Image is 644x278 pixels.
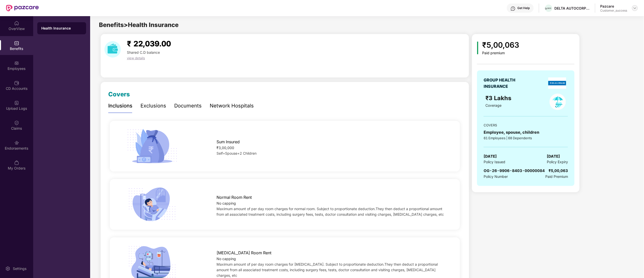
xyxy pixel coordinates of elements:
[108,102,132,110] div: Inclusions
[484,123,568,128] div: COVERS
[6,5,39,11] img: New Pazcare Logo
[125,127,180,165] img: icon
[484,153,497,159] span: [DATE]
[217,207,444,216] span: Maximum amount of per day room charges for normal room. Subject to proportionate deduction.They t...
[127,50,160,54] span: Shared C.D balance
[486,103,502,107] span: Coverage
[600,4,627,9] div: Pazcare
[549,168,568,174] div: ₹5,00,063
[484,174,508,179] span: Policy Number
[14,21,19,26] img: svg+xml;base64,PHN2ZyBpZD0iSG9tZSIgeG1sbnM9Imh0dHA6Ly93d3cudzMub3JnLzIwMDAvc3ZnIiB3aWR0aD0iMjAiIG...
[486,95,513,102] span: ₹3 Lakhs
[600,9,627,13] div: Customer_success
[555,6,590,11] div: DELTA AUTOCORP PRIVATE LIMITED
[482,51,519,55] div: Paid premium
[5,266,10,271] img: svg+xml;base64,PHN2ZyBpZD0iU2V0dGluZy0yMHgyMCIgeG1sbnM9Imh0dHA6Ly93d3cudzMub3JnLzIwMDAvc3ZnIiB3aW...
[217,151,257,155] span: Self+Spouse+2 Children
[217,250,271,256] span: [MEDICAL_DATA] Room Rent
[484,135,568,141] div: 61 Employees | 68 Dependents
[125,185,180,224] img: icon
[633,6,637,10] img: svg+xml;base64,PHN2ZyBpZD0iRHJvcGRvd24tMzJ4MzIiIHhtbG5zPSJodHRwOi8vd3d3LnczLm9yZy8yMDAwL3N2ZyIgd2...
[217,145,445,151] div: ₹3,00,000
[41,26,82,31] div: Health Insurance
[482,39,519,51] div: ₹5,00,063
[547,153,560,159] span: [DATE]
[14,100,19,105] img: svg+xml;base64,PHN2ZyBpZD0iVXBsb2FkX0xvZ3MiIGRhdGEtbmFtZT0iVXBsb2FkIExvZ3MiIHhtbG5zPSJodHRwOi8vd3...
[548,77,566,89] img: insurerLogo
[484,159,505,165] span: Policy Issued
[484,77,528,90] div: GROUP HEALTH INSURANCE
[11,266,28,271] div: Settings
[217,139,240,145] span: Sum Insured
[545,7,552,10] img: Picture1.png
[174,102,202,110] div: Documents
[477,42,478,54] img: icon
[14,80,19,86] img: svg+xml;base64,PHN2ZyBpZD0iQ0RfQWNjb3VudHMiIGRhdGEtbmFtZT0iQ0QgQWNjb3VudHMiIHhtbG5zPSJodHRwOi8vd3...
[14,120,19,125] img: svg+xml;base64,PHN2ZyBpZD0iQ2xhaW0iIHhtbG5zPSJodHRwOi8vd3d3LnczLm9yZy8yMDAwL3N2ZyIgd2lkdGg9IjIwIi...
[217,194,252,201] span: Normal Room Rent
[99,21,178,29] span: Benefits > Health Insurance
[104,41,121,58] img: download
[14,41,19,46] img: svg+xml;base64,PHN2ZyBpZD0iQmVuZWZpdHMiIHhtbG5zPSJodHRwOi8vd3d3LnczLm9yZy8yMDAwL3N2ZyIgd2lkdGg9Ij...
[14,61,19,66] img: svg+xml;base64,PHN2ZyBpZD0iRW1wbG95ZWVzIiB4bWxucz0iaHR0cDovL3d3dy53My5vcmcvMjAwMC9zdmciIHdpZHRoPS...
[484,129,568,135] div: Employee, spouse, children
[217,201,445,206] div: No capping
[518,6,530,10] div: Get Help
[108,91,130,98] span: Covers
[550,94,566,110] img: policyIcon
[511,6,516,11] img: svg+xml;base64,PHN2ZyBpZD0iSGVscC0zMngzMiIgeG1sbnM9Imh0dHA6Ly93d3cudzMub3JnLzIwMDAvc3ZnIiB3aWR0aD...
[14,140,19,145] img: svg+xml;base64,PHN2ZyBpZD0iRW5kb3JzZW1lbnRzIiB4bWxucz0iaHR0cDovL3d3dy53My5vcmcvMjAwMC9zdmciIHdpZH...
[545,174,568,179] span: Paid Premium
[210,102,254,110] div: Network Hospitals
[484,168,545,173] span: OG-26-9906-8403-00000084
[217,256,445,262] div: No capping
[14,160,19,165] img: svg+xml;base64,PHN2ZyBpZD0iTXlfT3JkZXJzIiBkYXRhLW5hbWU9Ik15IE9yZGVycyIgeG1sbnM9Imh0dHA6Ly93d3cudz...
[547,159,568,165] span: Policy Expiry
[127,39,171,48] span: ₹ 22,039.00
[127,56,145,60] span: view details
[217,262,438,277] span: Maximum amount of per day room charges for [MEDICAL_DATA]. Subject to proportionate deduction.The...
[140,102,166,110] div: Exclusions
